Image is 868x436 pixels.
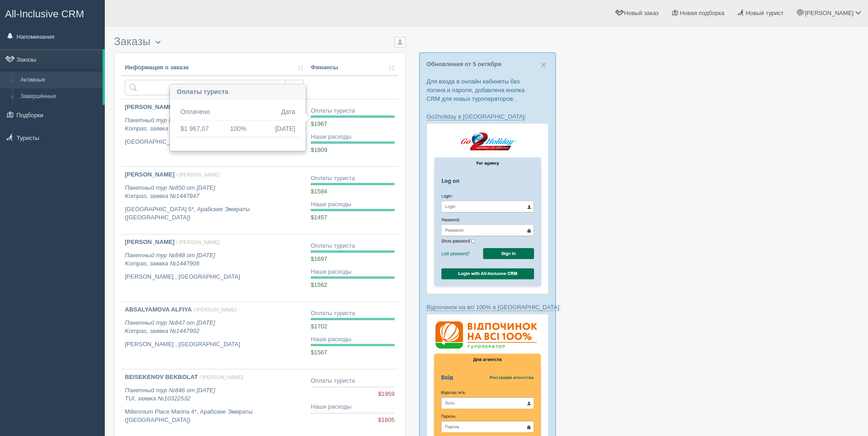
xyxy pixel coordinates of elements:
p: Для входа в онлайн кабинеты без логина и пароля, добавлена кнопка CRM для новых туроператоров. [426,77,549,103]
span: / [PERSON_NAME] [176,239,220,245]
span: × [541,59,546,70]
span: $1584 [311,188,327,195]
span: $1702 [311,323,327,330]
p: [GEOGRAPHIC_DATA] 5*, Арабские Эмираты ([GEOGRAPHIC_DATA]) [125,205,303,222]
p: [GEOGRAPHIC_DATA] 5*, [GEOGRAPHIC_DATA] [125,138,303,146]
i: Пакетный тур №848 от [DATE] Kompas, заявка №1447908 [125,252,215,267]
td: [DATE] [250,120,299,137]
td: $1 967,07 [177,120,226,137]
div: Наши расходы [311,335,395,344]
a: Go2holiday в [GEOGRAPHIC_DATA] [426,113,524,120]
span: / [PERSON_NAME] [200,374,243,380]
a: [PERSON_NAME] / [PERSON_NAME] Пакетный тур №850 от [DATE]Kompas, заявка №1447847 [GEOGRAPHIC_DATA... [121,167,307,234]
b: [PERSON_NAME] [125,171,175,178]
input: Поиск по номеру заказа, ФИО или паспорту туриста [125,80,286,95]
span: $1805 [378,416,395,425]
span: $1567 [311,349,327,356]
div: Наши расходы [311,133,395,141]
a: Обновления от 5 октября [426,61,501,67]
img: go2holiday-login-via-crm-for-travel-agents.png [426,123,549,294]
span: $1959 [378,390,395,399]
span: Новая подборка [680,10,724,16]
a: All-Inclusive CRM [0,0,104,26]
i: Пакетный тур №847 от [DATE] Kompas, заявка №1447902 [125,319,215,335]
a: Завершённые [16,88,103,105]
div: Оплаты туриста [311,242,395,250]
div: Оплаты туриста [311,107,395,115]
b: BEISEKENOV BEKBOLAT [125,374,198,380]
p: : [426,303,549,311]
span: / [PERSON_NAME] [194,307,237,312]
b: [PERSON_NAME] [125,239,175,245]
i: Пакетный тур №850 от [DATE] Kompas, заявка №1447847 [125,184,215,200]
a: ABSALYAMOVA ALFIYA / [PERSON_NAME] Пакетный тур №847 от [DATE]Kompas, заявка №1447902 [PERSON_NAM... [121,302,307,369]
b: ABSALYAMOVA ALFIYA [125,306,192,313]
div: Оплаты туриста [311,309,395,318]
span: Новый заказ [624,10,659,16]
a: Активные [16,72,103,88]
b: [PERSON_NAME] [125,104,175,110]
span: All-Inclusive CRM [5,8,84,20]
span: / [PERSON_NAME] [176,172,220,177]
span: $1697 [311,255,327,262]
b: Оплаты туриста [177,88,228,95]
div: Наши расходы [311,200,395,209]
span: [PERSON_NAME] [805,10,853,16]
p: : [426,112,549,121]
i: Пакетный тур №846 от [DATE] TUI, заявка №10322532 [125,387,215,402]
span: $1457 [311,214,327,221]
div: Оплаты туриста [311,174,395,183]
a: Финансы [311,63,395,72]
td: 100% [226,120,250,137]
a: [PERSON_NAME] / [PERSON_NAME] Пакетный тур №849 от [DATE]Kompas, заявка №1449545 [GEOGRAPHIC_DATA... [121,99,307,166]
a: [PERSON_NAME] / [PERSON_NAME] Пакетный тур №848 от [DATE]Kompas, заявка №1447908 [PERSON_NAME] , ... [121,234,307,301]
div: Наши расходы [311,268,395,276]
a: Відпочинок на всі 100% в [GEOGRAPHIC_DATA] [426,304,559,311]
td: Дата [250,104,299,120]
span: Новый турист [746,10,784,16]
div: Наши расходы [311,403,395,411]
td: Оплачено [177,104,226,120]
span: $1809 [311,146,327,153]
button: Close [541,60,546,69]
p: Millennium Place Marina 4*, Арабские Эмираты ([GEOGRAPHIC_DATA]) [125,408,303,425]
p: [PERSON_NAME] , [GEOGRAPHIC_DATA] [125,273,303,281]
h3: Заказы [114,36,406,48]
a: Информация о заказе [125,63,303,72]
span: $1562 [311,281,327,288]
p: [PERSON_NAME] , [GEOGRAPHIC_DATA] [125,340,303,349]
span: $1967 [311,120,327,127]
i: Пакетный тур №849 от [DATE] Kompas, заявка №1449545 [125,117,215,132]
div: Оплаты туриста [311,377,395,385]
